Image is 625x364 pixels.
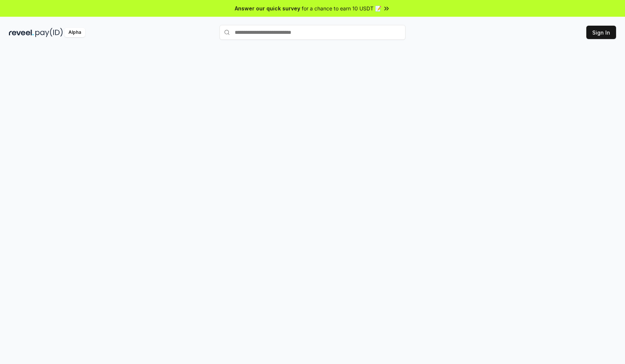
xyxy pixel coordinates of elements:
[35,28,63,37] img: pay_id
[586,26,616,39] button: Sign In
[64,28,85,37] div: Alpha
[302,4,381,12] span: for a chance to earn 10 USDT 📝
[235,4,300,12] span: Answer our quick survey
[9,28,34,37] img: reveel_dark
